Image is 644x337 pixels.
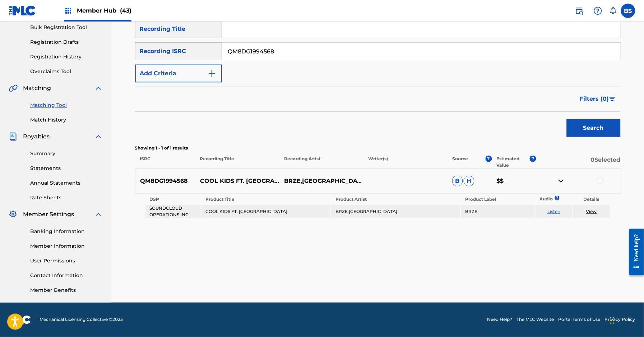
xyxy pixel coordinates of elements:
td: COOL KIDS FT. [GEOGRAPHIC_DATA] [201,205,330,218]
p: COOL KIDS FT. [GEOGRAPHIC_DATA] [195,177,279,185]
img: Member Settings [9,210,17,219]
a: Overclaims Tool [30,68,103,75]
td: SOUNDCLOUD OPERATIONS INC. [145,205,201,218]
th: Details [573,194,610,204]
span: Member Settings [23,210,74,219]
span: Royalties [23,132,50,141]
a: The MLC Website [517,317,554,323]
p: BRZE,[GEOGRAPHIC_DATA] [279,177,363,185]
a: Annual Statements [30,179,103,187]
button: Add Criteria [135,65,222,82]
span: Matching [23,84,51,92]
img: Matching [9,84,18,92]
img: Royalties [9,132,17,141]
th: Product Label [461,194,535,204]
img: 9d2ae6d4665cec9f34b9.svg [208,69,216,78]
td: BRZE,[GEOGRAPHIC_DATA] [331,205,460,218]
div: User Menu [621,4,635,18]
a: User Permissions [30,257,103,265]
p: $$ [492,177,536,185]
p: Audio [536,196,544,202]
span: Member Hub [77,6,131,15]
p: 0 Selected [536,156,620,168]
span: ? [486,156,492,162]
img: filter [610,97,616,101]
img: help [594,6,602,15]
div: Help [591,4,605,18]
a: Need Help? [487,317,513,323]
a: Banking Information [30,228,103,235]
iframe: Resource Center [624,223,644,281]
a: Member Benefits [30,286,103,294]
a: Public Search [572,4,587,18]
a: Rate Sheets [30,194,103,201]
span: B [452,176,463,186]
p: Recording Artist [279,156,363,168]
a: Portal Terms of Use [559,317,601,323]
iframe: Chat Widget [608,303,644,337]
div: Notifications [610,7,617,14]
a: Listen [547,209,560,214]
th: Product Artist [331,194,460,204]
img: Top Rightsholders [64,6,73,15]
th: DSP [145,194,201,204]
span: Filters ( 0 ) [580,95,609,103]
a: Privacy Policy [605,317,635,323]
img: expand [94,132,103,141]
img: expand [94,210,103,219]
a: Contact Information [30,272,103,279]
p: Estimated Value [497,156,530,168]
img: contract [557,177,565,185]
span: ? [530,156,536,162]
a: Statements [30,165,103,172]
a: Match History [30,116,103,124]
span: H [464,176,474,186]
a: View [586,209,597,214]
td: BRZE [461,205,535,218]
img: expand [94,84,103,92]
span: ? [557,196,557,200]
img: MLC Logo [9,5,36,16]
p: ISRC [135,156,195,168]
p: Source [452,156,468,168]
a: Summary [30,150,103,157]
button: Search [567,119,621,137]
a: Registration Drafts [30,38,103,46]
th: Product Title [201,194,330,204]
a: Matching Tool [30,101,103,109]
p: Recording Title [195,156,279,168]
span: Mechanical Licensing Collective © 2025 [40,317,123,323]
p: QM8DG1994568 [135,177,196,185]
img: search [575,6,584,15]
span: (43) [120,7,131,14]
button: Filters (0) [576,90,621,108]
form: Search Form [135,20,621,141]
a: Member Information [30,242,103,250]
img: logo [9,315,31,324]
a: Registration History [30,53,103,61]
p: Writer(s) [363,156,448,168]
p: Showing 1 - 1 of 1 results [135,145,621,151]
a: Bulk Registration Tool [30,24,103,31]
div: Drag [610,310,615,331]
